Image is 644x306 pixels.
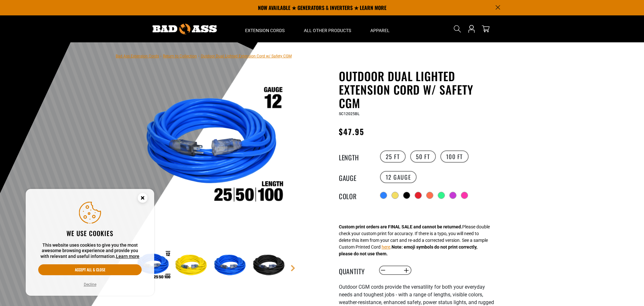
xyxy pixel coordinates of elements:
strong: Note: emoji symbols do not print correctly, please do not use them. [339,244,477,256]
legend: Length [339,152,371,161]
summary: Apparel [361,15,399,42]
strong: Custom print orders are FINAL SALE and cannot be returned. [339,224,462,229]
span: SC12025BL [339,112,359,116]
nav: breadcrumbs [116,52,292,60]
span: Extension Cords [245,28,285,33]
label: 25 FT [380,150,406,163]
h1: Outdoor Dual Lighted Extension Cord w/ Safety CGM [339,69,496,110]
label: Quantity [339,266,371,275]
label: 100 FT [440,150,469,163]
a: Return to Collection [163,54,197,58]
a: Next [290,265,296,271]
h2: We use cookies [38,229,142,237]
span: All Other Products [304,28,351,33]
legend: Color [339,191,371,200]
button: Decline [82,281,98,288]
button: Accept all & close [38,264,142,275]
img: Yellow [173,247,211,284]
button: here [382,244,390,251]
span: Apparel [370,28,390,33]
img: Bad Ass Extension Cords [153,24,217,34]
div: Please double check your custom print for accuracy. If there is a typo, you will need to delete t... [339,224,490,257]
summary: Extension Cords [235,15,294,42]
span: $47.95 [339,126,364,137]
a: Bad Ass Extension Cords [116,54,159,58]
label: 12 Gauge [380,171,417,183]
span: › [198,54,199,58]
aside: Cookie Consent [26,189,154,296]
p: This website uses cookies to give you the most awesome browsing experience and provide you with r... [38,242,142,259]
label: 50 FT [410,150,436,163]
a: Learn more [116,254,139,259]
summary: All Other Products [294,15,361,42]
legend: Gauge [339,173,371,181]
span: › [160,54,162,58]
span: Outdoor Dual Lighted Extension Cord w/ Safety CGM [201,54,292,58]
img: Blue [212,247,250,284]
img: Black [251,247,288,284]
summary: Search [452,24,463,34]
